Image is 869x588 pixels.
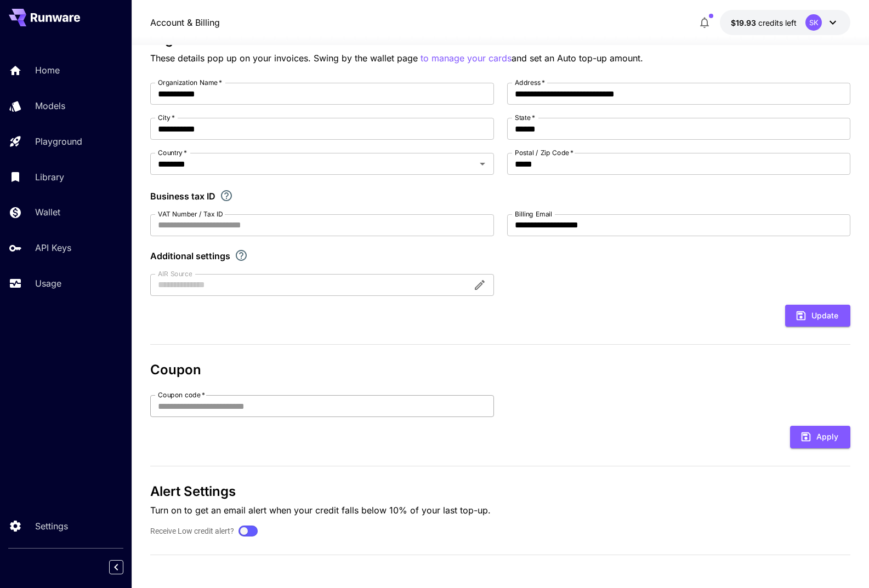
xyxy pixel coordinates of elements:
svg: If you are a business tax registrant, please enter your business tax ID here. [220,189,233,202]
div: $19.92503 [731,17,797,28]
p: Library [35,170,64,184]
label: VAT Number / Tax ID [158,209,223,219]
button: Apply [790,426,850,448]
button: $19.92503SK [720,10,850,35]
nav: breadcrumb [150,16,220,29]
button: to manage your cards [421,52,512,65]
span: These details pop up on your invoices. Swing by the wallet page [150,53,421,64]
p: Wallet [35,205,60,219]
label: AIR Source [158,269,192,278]
h3: Alert Settings [150,484,851,499]
p: Home [35,64,60,77]
label: Receive Low credit alert? [150,526,234,537]
p: Playground [35,135,82,148]
a: Account & Billing [150,16,220,29]
button: Collapse sidebar [109,560,123,574]
span: credits left [758,18,797,27]
p: Additional settings [150,249,230,262]
span: and set an Auto top-up amount. [512,53,643,64]
label: Address [515,78,545,87]
p: Business tax ID [150,190,215,203]
p: API Keys [35,241,71,254]
div: SK [805,14,822,31]
p: Usage [35,277,61,290]
label: City [158,113,175,122]
button: Update [785,305,850,327]
svg: Explore additional customization settings [235,249,248,262]
p: Turn on to get an email alert when your credit falls below 10% of your last top-up. [150,504,851,517]
label: State [515,113,535,122]
p: Models [35,99,65,112]
p: Settings [35,520,68,533]
label: Coupon code [158,390,205,399]
button: Open [475,156,490,172]
h3: Coupon [150,362,851,378]
label: Billing Email [515,209,552,219]
label: Country [158,148,187,157]
span: $19.93 [731,18,758,27]
label: Organization Name [158,78,222,87]
label: Postal / Zip Code [515,148,573,157]
div: Collapse sidebar [117,557,132,577]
